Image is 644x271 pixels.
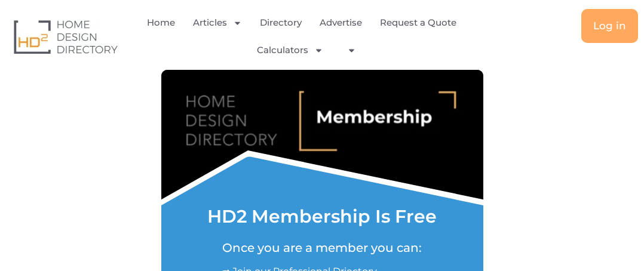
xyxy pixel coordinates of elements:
[581,9,638,43] a: Log in
[593,21,626,31] span: Log in
[207,208,437,226] h1: HD2 Membership Is Free
[147,9,175,36] a: Home
[133,9,480,64] nav: Menu
[222,241,422,255] h5: Once you are a member you can:
[260,9,302,36] a: Directory
[320,9,362,36] a: Advertise
[193,9,242,36] a: Articles
[380,9,456,36] a: Request a Quote
[257,36,323,64] a: Calculators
